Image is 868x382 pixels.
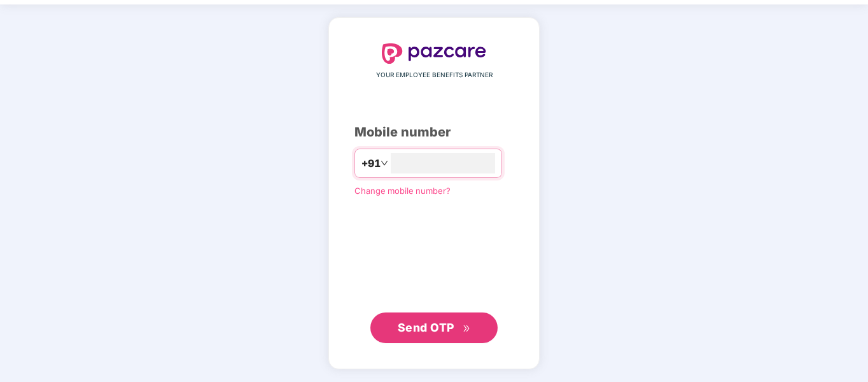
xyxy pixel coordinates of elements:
[376,70,493,80] span: YOUR EMPLOYEE BENEFITS PARTNER
[382,43,486,64] img: logo
[354,186,451,196] a: Change mobile number?
[370,312,498,343] button: Send OTPdouble-right
[361,156,381,172] span: +91
[354,122,514,142] div: Mobile number
[381,159,388,167] span: down
[463,325,471,333] span: double-right
[398,321,454,334] span: Send OTP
